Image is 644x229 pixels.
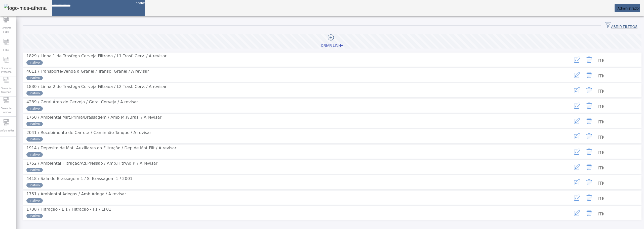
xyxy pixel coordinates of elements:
button: Delete [583,100,595,112]
span: Inativo [29,137,40,142]
button: Mais [595,161,607,173]
span: 1752 / Ambiental Filtração/Ad.Pressão / Amb.Filtr/Ad.P. / A revisar [26,161,157,166]
span: 4011 / Transporte/Venda a Granel / Transp. Granel / A revisar [26,69,149,74]
span: 1830 / Linha 2 de Trasfega Cerveja Filtrada / L2 Trasf. Cerv. / A revisar [26,84,167,89]
div: Criar linha [321,43,343,48]
span: 1914 / Depósito de Mat. Auxiliares da Filtração / Dep de Mat Filt / A revisar [26,146,176,150]
span: 4418 / Sala de Brassagem 1 / Sl Brassagem 1 / 2001 [26,176,133,181]
span: 1829 / Linha 1 de Trasfega Cerveja Filtrada / L1 Trasf. Cerv. / A revisar [26,54,167,58]
span: 1751 / Ambiental Adegas / Amb.Adega / A revisar [26,192,126,196]
button: ABRIR FILTROS [601,21,641,30]
button: Mais [595,84,607,96]
button: Mais [595,176,607,188]
span: Inativo [29,60,40,65]
button: Mais [595,100,607,112]
button: Delete [583,130,595,142]
span: 2041 / Recebimento de Carreta / Caminhão Tanque / A revisar [26,130,151,135]
img: logo-mes-athena [4,4,47,12]
span: Inativo [29,91,40,96]
span: 1738 / Filtração - L 1 / Filtracao - F1 / LF01 [26,207,111,212]
button: Delete [583,192,595,204]
span: 4289 / Geral Área de Cerveja / Geral Cerveja / A revisar [26,100,138,104]
button: Mais [595,146,607,158]
button: Mais [595,54,607,66]
button: Delete [583,146,595,158]
span: Fabril [2,47,11,54]
button: Delete [583,161,595,173]
button: Delete [583,115,595,127]
span: Administrador [617,6,640,10]
span: Inativo [29,183,40,188]
button: Delete [583,54,595,66]
button: Delete [583,207,595,219]
button: Delete [583,69,595,81]
span: Inativo [29,106,40,111]
button: Mais [595,207,607,219]
span: Inativo [29,122,40,126]
button: Criar linha [23,34,641,49]
button: Delete [583,84,595,96]
button: Mais [595,69,607,81]
span: Inativo [29,214,40,218]
span: Inativo [29,76,40,80]
button: Mais [595,115,607,127]
button: Mais [595,192,607,204]
button: Mais [595,130,607,142]
span: Inativo [29,168,40,172]
button: Delete [583,176,595,188]
span: Inativo [29,198,40,203]
span: Inativo [29,152,40,157]
span: ABRIR FILTROS [605,22,637,29]
span: 1750 / Ambiental Mat.Prima/Brassagem / Amb M.P/Bras. / A revisar [26,115,162,120]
